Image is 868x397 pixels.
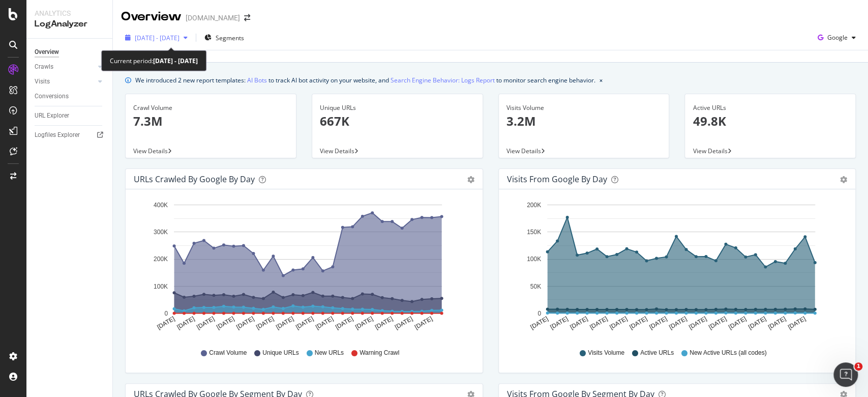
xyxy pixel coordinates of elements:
[707,315,728,331] text: [DATE]
[597,73,605,88] button: close banner
[164,310,168,317] text: 0
[135,34,179,42] span: [DATE] - [DATE]
[314,315,335,331] text: [DATE]
[35,47,105,58] a: Overview
[320,147,354,155] span: View Details
[35,8,104,18] div: Analytics
[35,76,95,87] a: Visits
[840,176,847,183] div: gear
[35,62,95,72] a: Crawls
[690,349,766,357] span: New Active URLs (all codes)
[154,229,168,236] text: 300K
[693,147,727,155] span: View Details
[35,76,50,87] div: Visits
[255,315,275,331] text: [DATE]
[200,30,248,46] button: Segments
[35,91,69,102] div: Conversions
[275,315,295,331] text: [DATE]
[134,174,255,184] div: URLs Crawled by Google by day
[35,130,105,140] a: Logfiles Explorer
[467,176,474,183] div: gear
[133,112,288,130] p: 7.3M
[154,256,168,263] text: 200K
[125,75,856,86] div: info banner
[320,103,475,112] div: Unique URLs
[215,315,235,331] text: [DATE]
[746,315,767,331] text: [DATE]
[216,34,244,42] span: Segments
[526,256,541,263] text: 100K
[244,14,250,21] div: arrow-right-arrow-left
[247,75,267,86] a: AI Bots
[156,315,176,331] text: [DATE]
[727,315,747,331] text: [DATE]
[507,197,842,339] svg: A chart.
[526,229,541,236] text: 150K
[35,18,104,30] div: LogAnalyzer
[608,315,628,331] text: [DATE]
[588,349,624,357] span: Visits Volume
[506,103,662,112] div: Visits Volume
[133,147,168,155] span: View Details
[153,56,198,65] b: [DATE] - [DATE]
[35,47,59,58] div: Overview
[294,315,315,331] text: [DATE]
[394,315,414,331] text: [DATE]
[640,349,674,357] span: Active URLs
[833,362,858,387] iframe: Intercom live chat
[786,315,806,331] text: [DATE]
[320,112,475,130] p: 667K
[35,91,105,102] a: Conversions
[154,283,168,290] text: 100K
[235,315,255,331] text: [DATE]
[175,315,196,331] text: [DATE]
[628,315,648,331] text: [DATE]
[209,349,247,357] span: Crawl Volume
[507,174,607,184] div: Visits from Google by day
[687,315,708,331] text: [DATE]
[35,130,80,140] div: Logfiles Explorer
[588,315,609,331] text: [DATE]
[648,315,668,331] text: [DATE]
[529,315,549,331] text: [DATE]
[135,75,595,86] div: We introduced 2 new report templates: to track AI bot activity on your website, and to monitor se...
[121,30,192,46] button: [DATE] - [DATE]
[827,33,848,42] span: Google
[693,103,848,112] div: Active URLs
[154,202,168,209] text: 400K
[133,103,288,112] div: Crawl Volume
[134,197,469,339] svg: A chart.
[568,315,589,331] text: [DATE]
[35,110,105,121] a: URL Explorer
[110,55,198,67] div: Current period:
[354,315,374,331] text: [DATE]
[506,147,541,155] span: View Details
[549,315,569,331] text: [DATE]
[693,112,848,130] p: 49.8K
[766,315,787,331] text: [DATE]
[530,283,541,290] text: 50K
[814,30,860,46] button: Google
[35,110,69,121] div: URL Explorer
[186,13,240,23] div: [DOMAIN_NAME]
[506,112,662,130] p: 3.2M
[360,349,399,357] span: Warning Crawl
[262,349,298,357] span: Unique URLs
[35,62,53,72] div: Crawls
[391,75,495,86] a: Search Engine Behavior: Logs Report
[537,310,541,317] text: 0
[315,349,344,357] span: New URLs
[374,315,394,331] text: [DATE]
[334,315,354,331] text: [DATE]
[854,362,862,371] span: 1
[413,315,434,331] text: [DATE]
[668,315,688,331] text: [DATE]
[121,8,182,25] div: Overview
[526,202,541,209] text: 200K
[195,315,216,331] text: [DATE]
